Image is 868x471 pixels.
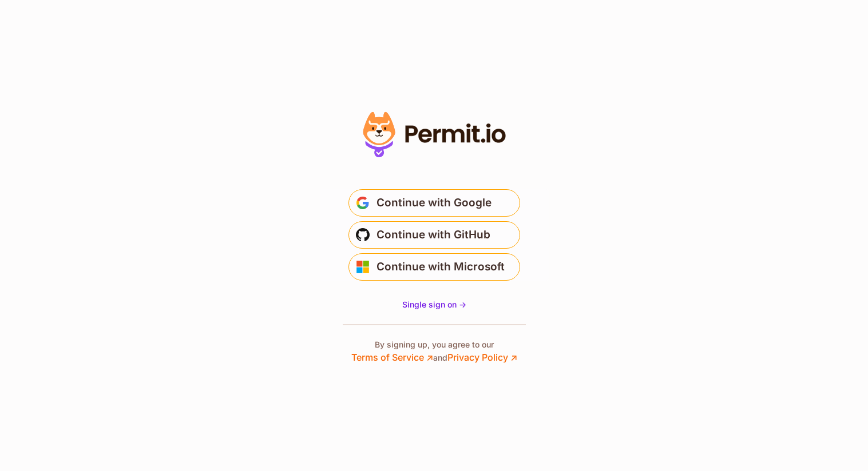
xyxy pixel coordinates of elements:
[348,221,520,249] button: Continue with GitHub
[351,352,433,363] a: Terms of Service ↗
[447,352,517,363] a: Privacy Policy ↗
[376,194,492,212] span: Continue with Google
[376,226,490,244] span: Continue with GitHub
[402,300,466,309] span: Single sign on ->
[376,258,505,276] span: Continue with Microsoft
[402,299,466,310] a: Single sign on ->
[351,339,517,364] p: By signing up, you agree to our and
[348,189,520,217] button: Continue with Google
[348,253,520,281] button: Continue with Microsoft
